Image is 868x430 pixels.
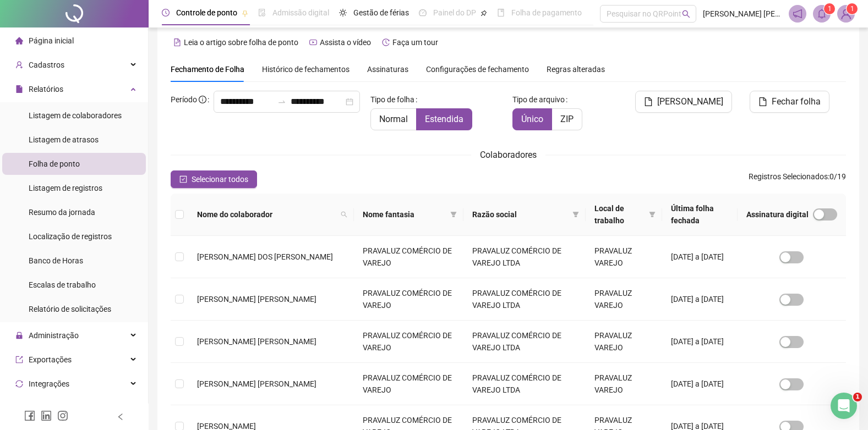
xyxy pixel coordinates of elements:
td: PRAVALUZ VAREJO [586,363,662,405]
span: [PERSON_NAME] [PERSON_NAME] [197,295,316,304]
span: file [15,85,23,93]
span: clock-circle [162,9,170,16]
span: Tipo de arquivo [512,93,565,106]
span: Tipo de folha [370,93,414,106]
span: Assinatura digital [746,208,809,220]
span: Normal [379,114,408,124]
span: Configurações de fechamento [426,65,529,73]
span: Listagem de atrasos [29,135,99,144]
span: filter [649,211,656,218]
span: Registros Selecionados [749,172,828,181]
span: ZIP [560,114,574,124]
span: [PERSON_NAME] [PERSON_NAME] [197,379,316,388]
span: notification [793,9,803,19]
button: Fechar folha [750,91,829,113]
span: Assinaturas [367,65,408,73]
img: 41824 [838,5,854,22]
button: [PERSON_NAME] [635,91,732,113]
td: PRAVALUZ COMÉRCIO DE VAREJO [354,236,463,278]
span: dashboard [419,9,427,16]
span: check-square [179,175,187,183]
span: file [644,97,653,106]
td: PRAVALUZ COMÉRCIO DE VAREJO LTDA [463,278,586,321]
td: PRAVALUZ COMÉRCIO DE VAREJO LTDA [463,321,586,363]
span: pushpin [481,10,487,16]
span: export [15,356,23,363]
span: file [758,97,767,106]
span: [PERSON_NAME] [PERSON_NAME] [197,337,316,346]
span: Local de trabalho [594,202,645,227]
span: youtube [309,38,317,46]
span: [PERSON_NAME] [PERSON_NAME] [703,8,782,20]
span: linkedin [41,410,52,421]
span: file-done [258,9,266,16]
span: Relatório de solicitações [29,305,111,313]
span: Histórico de fechamentos [262,65,350,74]
span: Nome do colaborador [197,208,336,220]
td: [DATE] a [DATE] [662,236,738,278]
span: Escalas de trabalho [29,280,96,289]
span: Página inicial [29,36,74,45]
span: Fechamento de Folha [171,65,244,74]
span: [PERSON_NAME] [657,95,723,108]
span: to [277,97,286,106]
span: search [341,211,347,218]
span: Folha de ponto [29,159,80,168]
span: Gestão de férias [353,8,409,17]
span: 1 [850,5,854,13]
sup: Atualize o seu contato no menu Meus Dados [847,3,858,14]
span: filter [570,206,581,223]
td: [DATE] a [DATE] [662,363,738,405]
span: left [117,413,124,421]
span: sun [339,9,347,16]
span: Listagem de registros [29,184,102,192]
span: Admissão digital [272,8,329,17]
span: Nome fantasia [363,208,446,220]
span: Localização de registros [29,232,112,241]
span: Período [171,95,197,104]
span: Colaboradores [480,150,537,160]
span: 1 [828,5,832,13]
span: Assista o vídeo [320,38,371,47]
span: book [497,9,505,16]
span: Cadastros [29,60,64,69]
span: Listagem de colaboradores [29,111,122,120]
td: PRAVALUZ VAREJO [586,278,662,321]
span: sync [15,380,23,388]
span: Exportações [29,355,72,364]
span: Estendida [425,114,463,124]
span: Folha de pagamento [511,8,582,17]
span: instagram [57,410,68,421]
span: Relatórios [29,85,63,93]
span: Único [521,114,543,124]
span: [PERSON_NAME] DOS [PERSON_NAME] [197,252,333,261]
span: Painel do DP [433,8,476,17]
button: Selecionar todos [171,170,257,188]
span: search [339,206,350,223]
span: filter [448,206,459,223]
span: Selecionar todos [192,173,248,185]
span: search [682,10,690,18]
span: filter [572,211,579,218]
span: Resumo da jornada [29,208,95,217]
td: PRAVALUZ VAREJO [586,321,662,363]
span: Administração [29,331,79,340]
span: home [15,37,23,45]
td: PRAVALUZ COMÉRCIO DE VAREJO [354,278,463,321]
span: : 0 / 19 [749,170,846,188]
span: pushpin [242,10,248,16]
sup: 1 [824,3,835,14]
span: swap-right [277,97,286,106]
td: [DATE] a [DATE] [662,321,738,363]
span: filter [450,211,457,218]
span: Banco de Horas [29,256,83,265]
span: Razão social [472,208,568,220]
td: PRAVALUZ COMÉRCIO DE VAREJO [354,363,463,405]
span: info-circle [199,96,206,103]
td: [DATE] a [DATE] [662,278,738,321]
span: Leia o artigo sobre folha de ponto [184,38,298,47]
td: PRAVALUZ COMÉRCIO DE VAREJO LTDA [463,236,586,278]
span: Faça um tour [392,38,438,47]
span: history [382,38,390,46]
span: filter [647,200,658,229]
